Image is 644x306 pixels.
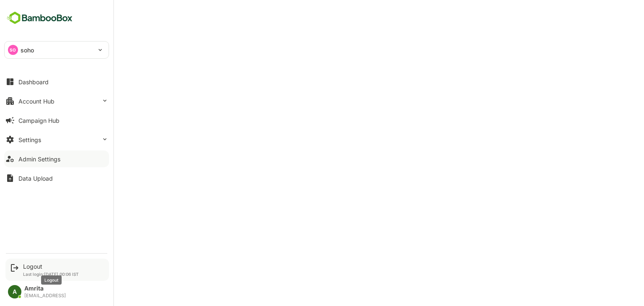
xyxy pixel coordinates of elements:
div: Campaign Hub [18,117,60,124]
div: Data Upload [18,175,53,182]
p: soho [21,46,34,54]
div: SOsoho [5,41,109,58]
button: Campaign Hub [4,112,109,129]
div: A [8,285,21,298]
div: Amrita [24,285,66,292]
button: Settings [4,131,109,148]
div: Settings [18,136,41,143]
button: Account Hub [4,93,109,109]
div: Dashboard [18,78,49,86]
div: Account Hub [18,98,55,105]
img: BambooboxFullLogoMark.5f36c76dfaba33ec1ec1367b70bb1252.svg [4,10,75,26]
button: Admin Settings [4,150,109,167]
button: Data Upload [4,170,109,187]
div: Logout [23,263,79,270]
p: Last login: [DATE] 00:06 IST [23,272,79,277]
div: [EMAIL_ADDRESS] [24,293,66,298]
button: Dashboard [4,73,109,90]
div: Admin Settings [18,156,60,163]
div: SO [8,45,18,55]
